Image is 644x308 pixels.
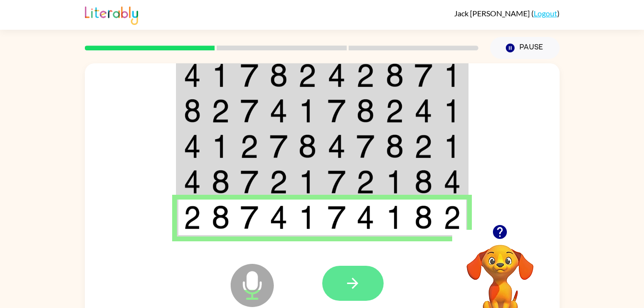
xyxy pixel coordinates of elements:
img: 1 [444,134,461,158]
img: 2 [386,99,404,123]
img: 2 [211,99,230,123]
img: 1 [298,170,316,194]
img: 4 [328,63,346,87]
img: 8 [414,170,433,194]
img: 2 [184,205,201,229]
img: 8 [386,63,404,87]
div: ( ) [454,9,560,18]
img: 7 [269,134,288,158]
img: 8 [298,134,316,158]
img: 2 [298,63,316,87]
img: 7 [240,63,258,87]
img: 8 [269,63,288,87]
img: 2 [240,134,258,158]
span: Jack [PERSON_NAME] [454,9,531,18]
img: 1 [298,99,316,123]
img: Literably [85,4,138,25]
img: 7 [240,99,258,123]
img: 1 [386,205,404,229]
img: 1 [211,134,230,158]
img: 8 [211,170,230,194]
img: 2 [414,134,433,158]
img: 4 [184,134,201,158]
img: 7 [328,99,346,123]
img: 7 [356,134,375,158]
img: 4 [269,99,288,123]
img: 4 [184,170,201,194]
img: 7 [240,170,258,194]
button: Pause [490,37,560,59]
img: 4 [444,170,461,194]
img: 1 [211,63,230,87]
img: 4 [414,99,433,123]
img: 2 [356,63,375,87]
img: 2 [269,170,288,194]
img: 8 [211,205,230,229]
img: 7 [414,63,433,87]
img: 8 [356,99,375,123]
img: 8 [386,134,404,158]
img: 2 [444,205,461,229]
img: 8 [414,205,433,229]
img: 7 [240,205,258,229]
img: 1 [386,170,404,194]
img: 4 [356,205,375,229]
img: 4 [269,205,288,229]
img: 7 [328,170,346,194]
img: 1 [444,63,461,87]
img: 7 [328,205,346,229]
img: 8 [184,99,201,123]
img: 1 [444,99,461,123]
img: 4 [328,134,346,158]
img: 2 [356,170,375,194]
a: Logout [534,9,557,18]
img: 4 [184,63,201,87]
img: 1 [298,205,316,229]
